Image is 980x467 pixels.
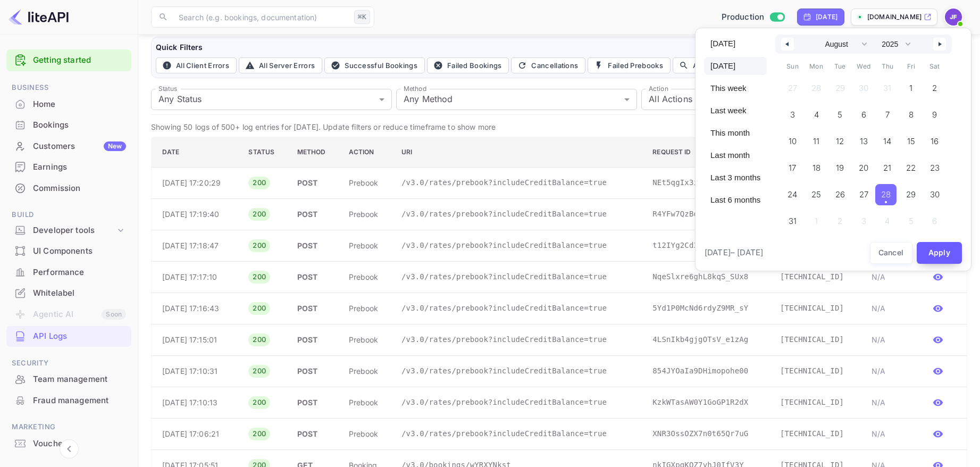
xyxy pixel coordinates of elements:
button: 11 [805,128,828,149]
span: Sun [781,58,805,75]
button: 24 [781,181,805,203]
button: 5 [828,102,852,123]
button: Last month [704,146,767,164]
span: 9 [932,105,937,124]
span: 6 [861,105,866,124]
button: 20 [852,155,876,176]
span: 8 [909,105,914,124]
button: 2 [923,75,947,96]
span: 26 [835,185,845,204]
button: 13 [852,128,876,149]
span: 2 [932,79,937,98]
span: 28 [881,185,891,204]
button: 25 [805,181,828,203]
span: 24 [788,185,797,204]
span: 1 [909,79,912,98]
span: [DATE] – [DATE] [705,247,763,259]
button: 17 [781,155,805,176]
span: 10 [789,132,797,151]
span: 12 [836,132,844,151]
span: 27 [859,185,868,204]
span: 30 [930,185,940,204]
button: This week [704,79,767,97]
button: 14 [875,128,899,149]
span: Fri [899,58,923,75]
button: 18 [805,155,828,176]
span: Sat [923,58,947,75]
button: 31 [781,208,805,229]
span: 18 [813,159,820,178]
span: 14 [883,132,891,151]
span: Tue [828,58,852,75]
button: 15 [899,128,923,149]
button: This month [704,124,767,142]
span: 16 [931,132,939,151]
button: 30 [923,181,947,203]
span: 22 [906,159,916,178]
span: 13 [860,132,868,151]
button: 7 [875,102,899,123]
button: 28 [875,181,899,203]
span: Thu [875,58,899,75]
button: 26 [828,181,852,203]
span: 23 [930,159,940,178]
button: 22 [899,155,923,176]
button: Cancel [870,242,912,264]
span: 3 [790,105,795,124]
span: Mon [805,58,828,75]
button: 3 [781,102,805,123]
button: 8 [899,102,923,123]
span: 19 [836,159,844,178]
span: 5 [837,105,842,124]
button: [DATE] [704,57,767,75]
button: [DATE] [704,35,767,53]
button: 19 [828,155,852,176]
span: 17 [789,159,796,178]
button: Last week [704,102,767,120]
button: Apply [917,242,962,264]
span: 15 [907,132,915,151]
button: 4 [805,102,828,123]
span: 25 [811,185,821,204]
button: 10 [781,128,805,149]
span: 31 [789,212,797,231]
span: 29 [906,185,916,204]
span: 4 [814,105,819,124]
span: 7 [885,105,890,124]
button: 9 [923,102,947,123]
span: Wed [852,58,876,75]
button: 6 [852,102,876,123]
button: 23 [923,155,947,176]
button: 16 [923,128,947,149]
button: Last 6 months [704,191,767,209]
span: 20 [859,159,868,178]
button: 1 [899,75,923,96]
button: Last 3 months [704,169,767,187]
span: 21 [883,159,891,178]
button: 29 [899,181,923,203]
button: 12 [828,128,852,149]
span: 11 [813,132,819,151]
button: 27 [852,181,876,203]
button: 21 [875,155,899,176]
